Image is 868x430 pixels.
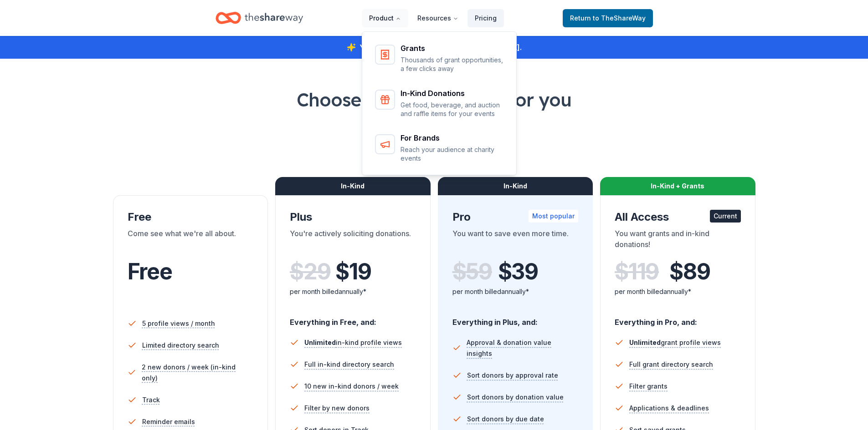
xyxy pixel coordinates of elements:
div: All Access [615,210,741,224]
span: grant profile views [629,339,721,346]
div: Free [128,210,254,224]
span: Track [142,395,160,405]
span: 5 profile views / month [142,318,215,329]
span: Unlimited [304,339,336,346]
span: 10 new in-kind donors / week [304,381,399,392]
span: Limited directory search [142,340,219,351]
div: Pro [452,210,579,224]
a: Pricing [467,9,504,27]
button: Product [362,9,408,27]
span: Reminder emails [142,416,195,427]
div: Most popular [529,210,578,223]
div: Everything in Pro, and: [615,309,741,328]
div: Plus [290,210,416,224]
span: Free [128,258,172,285]
div: In-Kind [275,177,431,195]
span: to TheShareWay [593,14,646,22]
span: Applications & deadlines [629,403,709,414]
div: per month billed annually* [290,286,416,297]
a: GrantsThousands of grant opportunities, a few clicks away [370,39,510,79]
div: In-Kind [438,177,593,195]
a: For BrandsReach your audience at charity events [370,129,510,168]
p: Reach your audience at charity events [401,145,504,163]
span: Sort donors by approval rate [467,370,558,381]
div: Come see what we're all about. [128,228,254,253]
p: Thousands of grant opportunities, a few clicks away [401,56,504,73]
span: Filter grants [629,381,668,392]
h1: Choose the perfect plan for you [36,87,832,112]
span: $ 89 [669,259,710,284]
div: per month billed annually* [452,286,579,297]
div: Grants [401,45,504,52]
span: Filter by new donors [304,403,370,414]
span: Approval & donation value insights [467,337,578,359]
div: In-Kind Donations [401,90,504,97]
div: For Brands [401,134,504,142]
a: Home [216,7,303,29]
div: You want grants and in-kind donations! [615,228,741,253]
button: Resources [410,9,466,27]
span: Return [570,13,646,24]
div: You want to save even more time. [452,228,579,253]
div: You're actively soliciting donations. [290,228,416,253]
span: 2 new donors / week (in-kind only) [142,362,253,384]
div: Product [362,32,517,176]
span: Full in-kind directory search [304,359,394,370]
a: In-Kind DonationsGet food, beverage, and auction and raffle items for your events [370,84,510,124]
a: Returnto TheShareWay [563,9,653,27]
span: in-kind profile views [304,339,402,346]
span: $ 19 [335,259,371,284]
div: per month billed annually* [615,286,741,297]
p: Get food, beverage, and auction and raffle items for your events [401,101,504,118]
nav: Main [362,7,504,29]
span: Full grant directory search [629,359,713,370]
span: Unlimited [629,339,661,346]
span: Sort donors by due date [467,414,544,425]
div: Current [710,210,741,223]
span: Sort donors by donation value [467,392,564,403]
div: In-Kind + Grants [600,177,755,195]
div: Everything in Free, and: [290,309,416,328]
span: $ 39 [498,259,538,284]
div: Everything in Plus, and: [452,309,579,328]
